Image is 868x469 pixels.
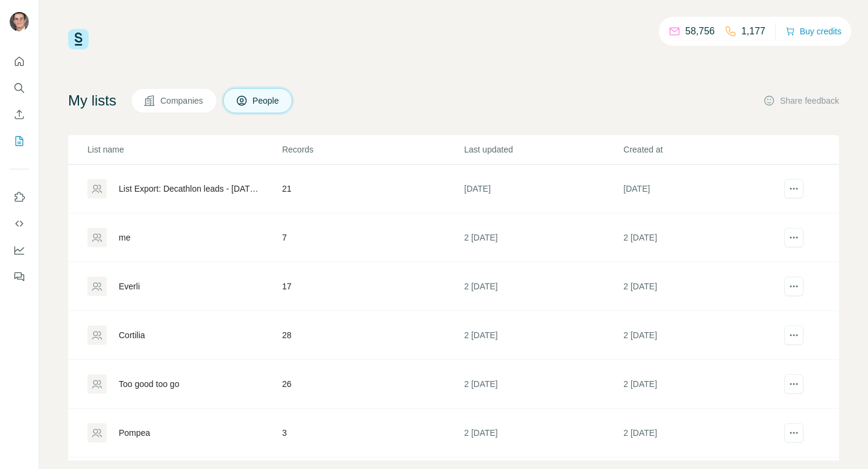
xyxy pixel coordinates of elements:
[464,262,623,311] td: 2 [DATE]
[281,165,464,213] td: 21
[87,143,281,156] p: List name
[784,374,804,394] button: actions
[68,91,116,110] h4: My lists
[685,24,715,39] p: 58,756
[10,130,29,152] button: My lists
[464,165,623,213] td: [DATE]
[160,95,204,107] span: Companies
[784,326,804,345] button: actions
[784,228,804,247] button: actions
[763,95,839,107] button: Share feedback
[119,280,140,292] div: Everli
[464,409,623,458] td: 2 [DATE]
[10,77,29,99] button: Search
[281,409,464,458] td: 3
[464,143,622,156] p: Last updated
[623,262,782,311] td: 2 [DATE]
[281,311,464,360] td: 28
[281,213,464,262] td: 7
[623,213,782,262] td: 2 [DATE]
[10,266,29,288] button: Feedback
[10,104,29,125] button: Enrich CSV
[784,423,804,442] button: actions
[623,143,781,156] p: Created at
[741,24,766,39] p: 1,177
[119,427,150,439] div: Pompea
[281,262,464,311] td: 17
[464,360,623,409] td: 2 [DATE]
[464,311,623,360] td: 2 [DATE]
[10,12,29,31] img: Avatar
[784,179,804,198] button: actions
[623,360,782,409] td: 2 [DATE]
[119,329,145,341] div: Cortilia
[464,213,623,262] td: 2 [DATE]
[119,183,262,195] div: List Export: Decathlon leads - [DATE] 12:16
[68,29,89,49] img: Surfe Logo
[282,143,463,156] p: Records
[119,231,130,244] div: me
[10,186,29,208] button: Use Surfe on LinkedIn
[119,378,179,390] div: Too good too go
[785,23,841,40] button: Buy credits
[784,277,804,296] button: actions
[623,409,782,458] td: 2 [DATE]
[253,95,280,107] span: People
[10,213,29,234] button: Use Surfe API
[623,311,782,360] td: 2 [DATE]
[10,239,29,261] button: Dashboard
[281,360,464,409] td: 26
[623,165,782,213] td: [DATE]
[10,51,29,72] button: Quick start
